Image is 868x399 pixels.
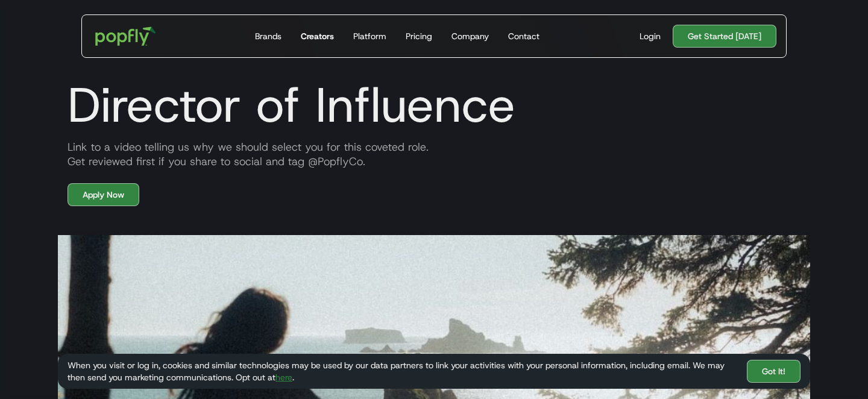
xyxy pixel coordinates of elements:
a: Login [635,30,665,42]
div: Company [451,30,489,42]
a: Get Started [DATE] [673,25,776,48]
a: Pricing [401,15,437,57]
a: here [275,372,292,383]
a: Contact [503,15,544,57]
div: Brands [255,30,281,42]
div: When you visit or log in, cookies and similar technologies may be used by our data partners to li... [68,359,737,383]
a: Platform [348,15,391,57]
a: Got It! [747,360,800,383]
a: Company [447,15,494,57]
div: Creators [301,30,334,42]
div: Contact [508,30,539,42]
div: Pricing [406,30,432,42]
a: Apply Now [68,183,139,206]
div: Link to a video telling us why we should select you for this coveted role. Get reviewed first if ... [58,140,810,169]
div: Login [640,30,661,42]
a: home [87,18,165,54]
div: Platform [353,30,386,42]
a: Brands [250,15,286,57]
h1: Director of Influence [58,76,810,134]
a: Creators [296,15,339,57]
